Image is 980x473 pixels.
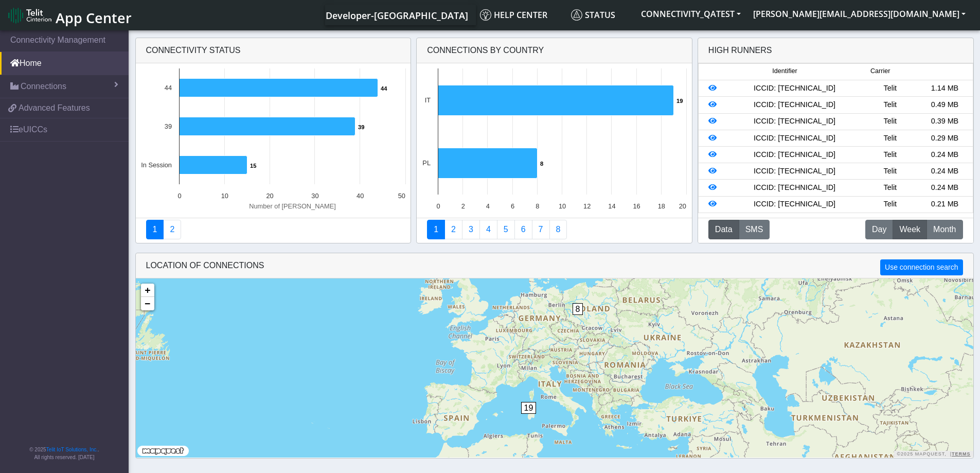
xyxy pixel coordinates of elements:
div: LOCATION OF CONNECTIONS [136,253,973,278]
text: 20 [679,202,686,210]
a: Connections By Country [427,220,445,239]
div: ICCID: [TECHNICAL_ID] [726,99,863,111]
div: ICCID: [TECHNICAL_ID] [726,182,863,194]
button: SMS [739,220,770,239]
text: 0 [177,192,181,200]
a: Carrier [444,220,462,239]
div: 0.24 MB [917,182,972,194]
text: 16 [633,202,640,210]
div: Connectivity status [136,38,411,63]
text: 19 [676,98,683,104]
text: 2 [461,202,465,210]
a: Not Connected for 30 days [549,220,567,239]
text: 8 [540,161,543,167]
text: 10 [559,202,566,210]
span: 8 [573,303,583,315]
div: Telit [863,182,917,194]
span: Developer-[GEOGRAPHIC_DATA] [326,9,468,22]
span: Month [933,223,956,236]
a: Telit IoT Solutions, Inc. [46,447,98,452]
div: 0.49 MB [917,99,972,111]
text: 40 [357,192,364,200]
span: Connections [21,80,66,93]
text: 39 [164,122,171,130]
div: 0.24 MB [917,166,972,177]
div: ICCID: [TECHNICAL_ID] [726,166,863,177]
a: Help center [476,5,567,25]
div: Telit [863,199,917,210]
img: knowledge.svg [480,9,491,21]
div: ICCID: [TECHNICAL_ID] [726,149,863,161]
text: PL [423,159,431,167]
span: Day [872,223,886,236]
text: 39 [358,124,364,130]
text: 10 [221,192,228,200]
a: Status [567,5,635,25]
text: 12 [583,202,591,210]
span: 19 [521,402,537,414]
text: 15 [250,163,256,169]
div: 0.21 MB [917,199,972,210]
div: High Runners [708,44,772,57]
button: CONNECTIVITY_QATEST [635,5,747,23]
nav: Summary paging [146,220,401,239]
button: [PERSON_NAME][EMAIL_ADDRESS][DOMAIN_NAME] [747,5,972,23]
div: Telit [863,83,917,94]
a: Usage by Carrier [497,220,515,239]
span: Advanced Features [19,102,90,114]
text: 14 [608,202,615,210]
button: Use connection search [880,259,963,275]
button: Week [893,220,927,239]
text: In Session [141,161,172,169]
text: 20 [266,192,273,200]
text: 44 [164,84,171,92]
div: Telit [863,99,917,111]
text: IT [425,96,431,104]
text: 18 [658,202,665,210]
text: 44 [381,85,387,92]
div: Telit [863,166,917,177]
div: Telit [863,133,917,144]
div: 0.24 MB [917,149,972,161]
a: Deployment status [163,220,181,239]
img: status.svg [571,9,582,21]
div: Connections By Country [417,38,692,63]
text: 50 [398,192,405,200]
div: Telit [863,149,917,161]
a: Zero Session [532,220,550,239]
div: ICCID: [TECHNICAL_ID] [726,83,863,94]
a: Terms [952,451,971,457]
img: logo-telit-cinterion-gw-new.png [8,7,51,24]
text: 30 [311,192,318,200]
span: App Center [56,8,132,27]
a: Connectivity status [146,220,164,239]
div: Telit [863,116,917,127]
div: 0.39 MB [917,116,972,127]
div: 0.29 MB [917,133,972,144]
div: ICCID: [TECHNICAL_ID] [726,199,863,210]
text: 8 [536,202,539,210]
a: Your current platform instance [325,5,468,25]
a: App Center [8,4,130,26]
text: 0 [437,202,440,210]
button: Data [708,220,739,239]
text: Number of [PERSON_NAME] [249,202,336,210]
div: ICCID: [TECHNICAL_ID] [726,116,863,127]
span: Status [571,9,615,21]
a: Usage per Country [462,220,480,239]
span: Week [899,223,920,236]
div: 1.14 MB [917,83,972,94]
span: Help center [480,9,547,21]
a: Zoom out [141,297,154,310]
button: Day [865,220,893,239]
nav: Summary paging [427,220,682,239]
span: Carrier [870,66,890,76]
a: Zoom in [141,284,154,297]
button: Month [926,220,963,239]
div: ©2025 MapQuest, | [894,451,973,458]
a: 14 Days Trend [514,220,532,239]
text: 4 [486,202,490,210]
span: Identifier [772,66,797,76]
div: ICCID: [TECHNICAL_ID] [726,133,863,144]
a: Connections By Carrier [479,220,497,239]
